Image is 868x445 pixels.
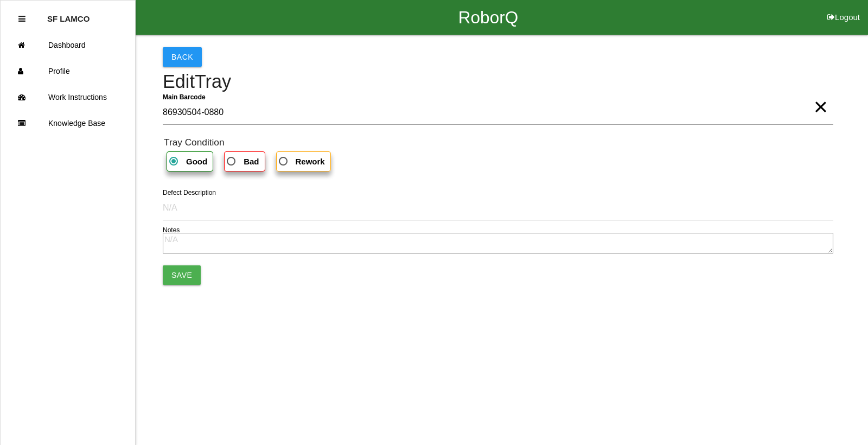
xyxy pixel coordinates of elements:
b: Bad [244,157,259,166]
h6: Tray Condition [164,137,833,148]
label: Defect Description [163,188,216,198]
p: SF LAMCO [47,6,90,23]
b: Rework [296,157,325,166]
a: Knowledge Base [1,110,135,136]
a: Dashboard [1,32,135,58]
a: Profile [1,58,135,84]
label: Notes [163,225,180,235]
b: Good [186,157,207,166]
button: Save [163,265,201,285]
button: Back [163,47,202,67]
a: Work Instructions [1,84,135,110]
span: Clear Input [814,85,828,107]
input: Required [163,100,833,125]
b: Main Barcode [163,93,206,101]
div: Close [18,6,25,32]
h4: Edit Tray [163,72,833,92]
input: N/A [163,195,833,220]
